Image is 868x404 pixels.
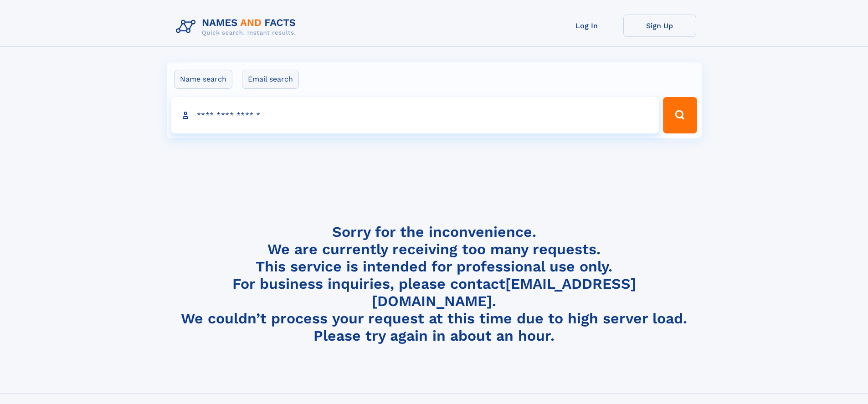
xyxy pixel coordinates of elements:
[372,275,636,310] a: [EMAIL_ADDRESS][DOMAIN_NAME]
[623,15,696,37] a: Sign Up
[172,223,696,345] h4: Sorry for the inconvenience. We are currently receiving too many requests. This service is intend...
[550,15,623,37] a: Log In
[663,97,697,133] button: Search Button
[171,97,659,133] input: search input
[242,70,299,89] label: Email search
[174,70,232,89] label: Name search
[172,15,303,39] img: Logo Names and Facts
